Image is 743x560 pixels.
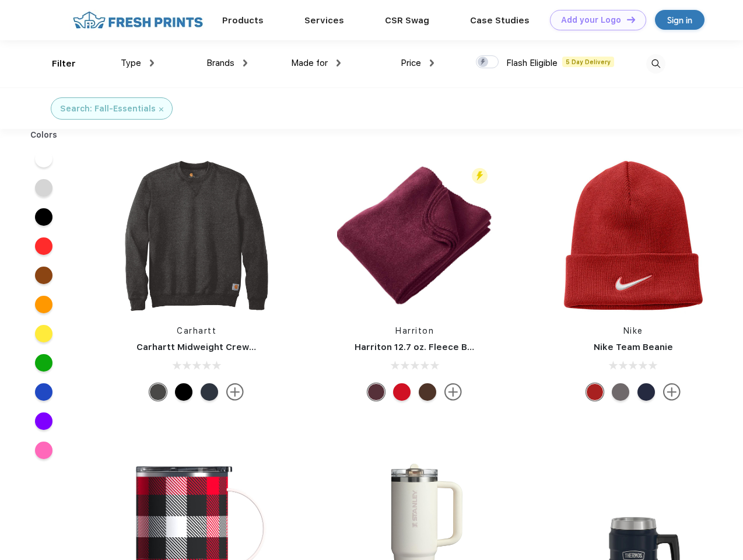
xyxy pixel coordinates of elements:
[201,383,218,401] div: New Navy
[291,58,328,68] span: Made for
[646,54,665,73] img: desktop_search.svg
[623,326,643,335] a: Nike
[222,15,264,26] a: Products
[177,326,216,335] a: Carhartt
[663,383,681,401] img: more.svg
[401,58,421,68] span: Price
[136,342,322,352] a: Carhartt Midweight Crewneck Sweatshirt
[561,15,621,25] div: Add your Logo
[430,60,434,66] img: dropdown.png
[586,383,604,401] div: University Red
[121,58,141,68] span: Type
[150,60,154,66] img: dropdown.png
[69,10,206,30] img: fo%20logo%202.webp
[243,60,247,66] img: dropdown.png
[637,383,655,401] div: College Navy
[159,107,163,111] img: filter_cancel.svg
[667,13,692,27] div: Sign in
[444,383,462,401] img: more.svg
[594,342,673,352] a: Nike Team Beanie
[355,342,495,352] a: Harriton 12.7 oz. Fleece Blanket
[472,168,488,184] img: flash_active_toggle.svg
[226,383,244,401] img: more.svg
[393,383,411,401] div: Red
[419,383,436,401] div: Cocoa
[206,58,234,68] span: Brands
[119,158,274,313] img: func=resize&h=266
[60,103,156,115] div: Search: Fall-Essentials
[556,158,711,313] img: func=resize&h=266
[395,326,434,335] a: Harriton
[655,10,705,30] a: Sign in
[175,383,192,401] div: Black
[506,58,558,68] span: Flash Eligible
[149,383,167,401] div: Carbon Heather
[612,383,629,401] div: Medium Grey
[337,158,492,313] img: func=resize&h=266
[22,129,66,141] div: Colors
[367,383,385,401] div: Burgundy
[52,57,76,71] div: Filter
[562,57,614,67] span: 5 Day Delivery
[337,60,341,66] img: dropdown.png
[627,16,635,23] img: DT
